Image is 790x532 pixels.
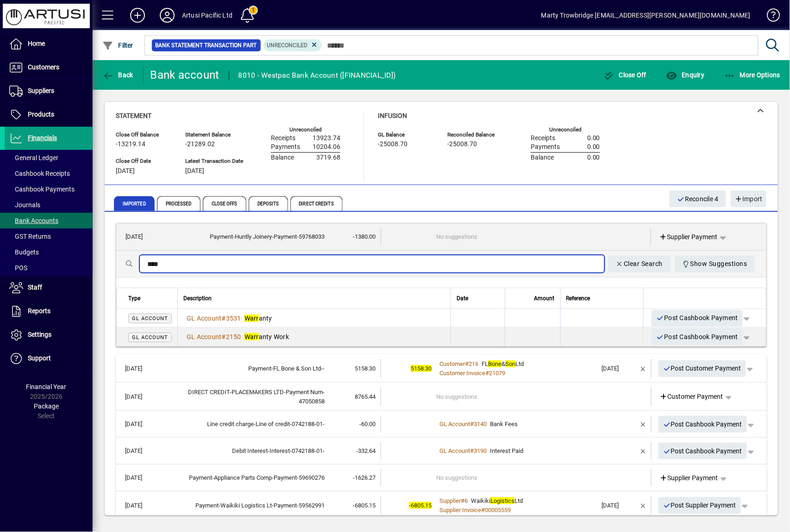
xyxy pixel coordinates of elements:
div: [DATE] [602,501,636,510]
span: Enquiry [666,71,704,79]
a: GST Returns [5,229,93,244]
div: Artusi Pacific Ltd [182,8,232,23]
td: [DATE] [120,496,164,515]
span: 216 [469,360,478,367]
span: Staff [28,284,42,291]
button: Import [731,191,766,207]
button: Enquiry [664,67,707,83]
span: 0.00 [587,143,600,151]
a: GL Account#3190 [436,446,490,456]
span: -6805.15 [353,502,376,509]
div: Payment-Huntly Joinery-Payment-59768033 [164,232,325,241]
span: # [485,370,489,377]
span: Post Cashbook Payment [663,417,743,432]
span: -13219.14 [116,141,145,148]
div: Payment-Waikiki Logistics Lt-Payment-59562991 [164,501,325,510]
span: 6 [464,497,468,504]
label: Unreconciled [289,127,322,133]
mat-expansion-panel-header: [DATE]Payment-Waikiki Logistics Lt-Payment-59562991-6805.15-6805.15Supplier#6WaikikiLogisticsLtdS... [116,491,767,520]
div: Payment-Appliance Parts Comp-Payment-59690276 [164,473,325,483]
span: Statement Balance [185,132,243,138]
span: -1626.27 [353,474,376,481]
span: Customer [439,360,465,367]
span: GST Returns [9,233,51,240]
div: Debit Interest-Interest-0742188-01- [164,446,325,456]
span: Reports [28,307,50,315]
span: Clear Search [616,256,663,272]
span: Import [734,192,763,207]
div: Bank account [150,68,219,82]
span: Supplier [439,497,461,504]
em: Logistics [490,497,514,504]
span: Receipts [531,135,555,142]
td: [DATE] [120,469,164,487]
span: Filter [102,42,133,49]
span: Bank Statement Transaction Part [156,41,257,50]
span: GL Balance [378,132,433,138]
span: # [465,360,469,367]
span: Waikiki Ltd [471,497,523,504]
span: 3719.68 [316,154,340,161]
span: 3140 [474,421,487,427]
span: GL Account [132,315,168,322]
button: Close Off [601,67,649,83]
span: Payments [531,143,560,151]
span: 5158.30 [355,365,376,372]
a: Reports [5,300,93,323]
span: Package [34,402,59,410]
span: Processed [157,196,201,211]
span: # [470,447,474,454]
span: POS [9,264,27,272]
div: 8010 - Westpac Bank Account ([FINANCIAL_ID]) [238,68,396,83]
span: anty [245,315,272,322]
button: Post Cashbook Payment [652,310,743,327]
a: GL Account#2150 [183,332,245,342]
span: Customers [28,63,59,71]
app-page-header-button: Back [93,67,144,83]
td: [DATE] [120,387,164,406]
a: Journals [5,197,93,213]
span: Customer Invoice [439,370,485,377]
span: 0.00 [587,154,600,161]
a: Home [5,32,93,56]
a: Staff [5,276,93,299]
span: Cashbook Receipts [9,170,70,177]
div: [DATE] [602,364,636,373]
span: -332.64 [357,447,376,454]
mat-expansion-panel-header: [DATE]Payment-Huntly Joinery-Payment-59768033-1380.00No suggestionsSupplier Payment [116,223,766,251]
button: Post Supplier Payment [658,497,741,514]
a: Suppliers [5,80,93,103]
span: GL Account [187,333,222,340]
span: Date [457,293,468,303]
span: # [222,315,226,322]
td: [DATE] [120,415,164,433]
em: Bone [488,360,502,367]
span: 2150 [226,333,241,340]
mat-chip: Reconciliation Status: Unreconciled [263,39,322,51]
span: Back [102,71,133,79]
span: Suppliers [28,87,54,94]
span: 3531 [226,315,241,322]
span: Latest Transaction Date [185,158,243,164]
span: Post Cashbook Payment [656,329,738,345]
em: Warr [245,315,259,322]
a: Supplier#6 [436,496,471,506]
span: Supplier Payment [659,232,718,242]
a: Support [5,347,93,370]
span: FL & Ltd [482,360,524,367]
td: [DATE] [121,228,164,246]
a: Bank Accounts [5,213,93,229]
a: Cashbook Payments [5,181,93,197]
span: 8765.44 [355,393,376,400]
div: Payment-FL Bone & Son Ltd-- [164,364,325,373]
a: POS [5,260,93,276]
td: No suggestions [436,228,597,246]
button: Profile [152,7,182,24]
button: Remove [636,498,651,513]
button: Post Cashbook Payment [652,328,743,345]
span: Amount [534,293,555,303]
span: More Options [724,71,781,79]
mat-expansion-panel-header: [DATE]Debit Interest-Interest-0742188-01--332.64GL Account#3190Interest PaidPost Cashbook Payment [116,438,767,464]
span: Financials [28,134,57,142]
button: Post Cashbook Payment [658,443,747,459]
